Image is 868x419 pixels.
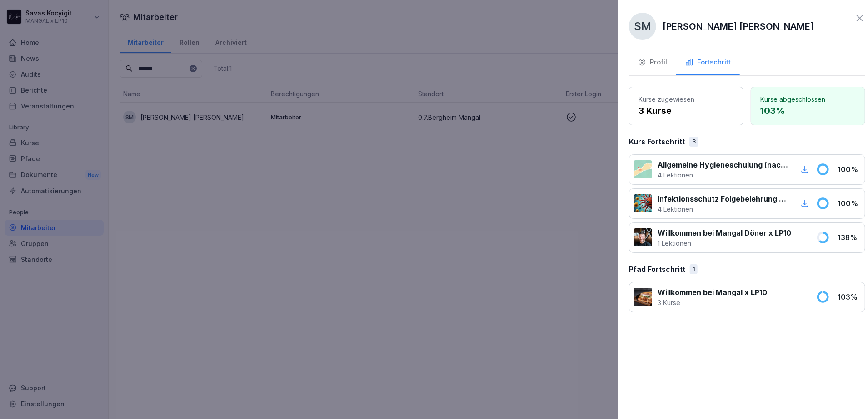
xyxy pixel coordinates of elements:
[638,57,667,68] div: Profil
[676,51,740,75] button: Fortschritt
[658,159,788,170] p: Allgemeine Hygieneschulung (nach LHMV §4)
[658,227,791,238] p: Willkommen bei Mangal Döner x LP10
[658,238,791,248] p: 1 Lektionen
[629,264,685,275] p: Pfad Fortschritt
[663,20,814,33] p: [PERSON_NAME] [PERSON_NAME]
[639,104,734,118] p: 3 Kurse
[685,57,731,68] div: Fortschritt
[838,164,860,175] p: 100 %
[639,94,734,104] p: Kurse zugewiesen
[760,94,856,104] p: Kurse abgeschlossen
[629,136,685,147] p: Kurs Fortschritt
[838,198,860,209] p: 100 %
[658,204,788,214] p: 4 Lektionen
[760,104,856,118] p: 103 %
[629,13,656,40] div: SM
[658,193,788,204] p: Infektionsschutz Folgebelehrung (nach §43 IfSG)
[658,170,788,180] p: 4 Lektionen
[658,287,767,298] p: Willkommen bei Mangal x LP10
[629,51,676,75] button: Profil
[658,298,767,307] p: 3 Kurse
[690,264,698,274] div: 1
[838,291,860,302] p: 103 %
[689,137,698,147] div: 3
[838,232,860,243] p: 138 %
